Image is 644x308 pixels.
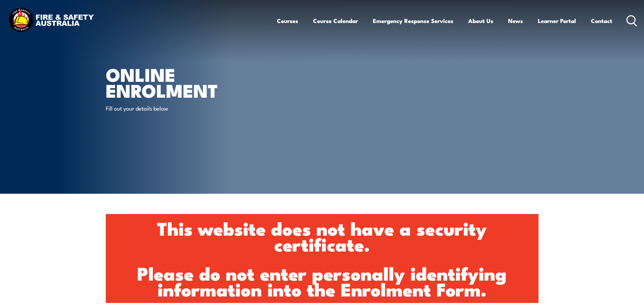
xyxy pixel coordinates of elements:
[112,265,532,297] h1: Please do not enter personally identifying information into the Enrolment Form.
[373,12,453,30] a: Emergency Response Services
[468,12,493,30] a: About Us
[106,104,229,112] p: Fill out your details below
[277,12,298,30] a: Courses
[112,220,532,252] h1: This website does not have a security certificate.
[591,12,612,30] a: Contact
[106,66,273,98] h1: Online Enrolment
[313,12,358,30] a: Course Calendar
[508,12,523,30] a: News
[538,12,576,30] a: Learner Portal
